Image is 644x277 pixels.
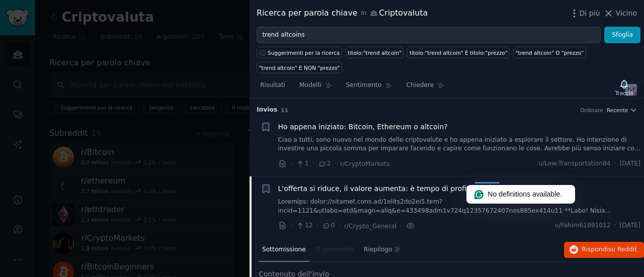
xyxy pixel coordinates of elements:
[604,27,640,44] button: Sfoglia
[608,246,637,253] font: su Reddit
[616,9,637,17] font: Vicino
[305,222,313,229] font: 12
[538,160,610,167] font: u/Low-Transportation84
[257,106,274,113] font: Invio
[290,159,292,167] font: ·
[278,184,522,193] font: L'offerta si riduce, il valore aumenta: è tempo di profitti con $AITECH
[305,160,309,167] font: 1
[257,77,289,98] a: Risultati
[620,222,640,229] font: [DATE]
[278,123,448,131] font: Ho appena iniziato: Bitcoin, Ethereum o altcoin?
[296,77,336,98] a: Modelli
[259,65,340,71] font: "trend altcoin" E NON "prezzo"
[346,47,404,58] a: titolo:"trend altcoin"
[331,222,335,229] font: 0
[603,8,637,19] button: Vicino
[335,159,337,167] font: ·
[257,27,601,44] input: Prova una parola chiave correlata alla tua attività
[338,222,340,230] font: ·
[316,222,318,230] font: ·
[290,222,292,230] font: ·
[615,90,633,96] font: Traccia
[274,106,277,113] font: s
[607,107,637,114] button: Recente
[407,47,510,58] a: titolo:"trend altcoin" E titolo:"prezzo"
[580,107,603,113] font: Ordinare
[312,159,314,167] font: ·
[379,8,428,18] font: Criptovaluta
[343,77,396,98] a: Sentimento
[410,50,508,56] font: titolo:"trend altcoin" E titolo:"prezzo"
[614,160,616,167] font: ·
[620,160,640,167] font: [DATE]
[406,81,434,88] font: Chiedere
[555,222,611,229] font: u/Fahim61891012
[278,198,641,215] a: Loremips: dolor://sitamet.cons.ad/1elits2do2ei5.tem?incid=1121&utlabo=etd&magn=aliq&e=433498adm1v...
[346,81,382,88] font: Sentimento
[361,10,366,17] font: In
[569,8,600,19] button: Di più
[257,47,342,58] button: Suggerimenti per la ricerca
[281,107,288,113] font: 11
[580,9,600,17] font: Di più
[564,242,644,258] button: Rispondisu Reddit
[516,50,584,56] font: "trend altcoin" O "prezzo"
[348,50,401,56] font: titolo:"trend altcoin"
[513,47,586,58] a: "trend altcoin" O "prezzo"
[400,222,402,230] font: ·
[611,77,637,98] button: Traccia
[340,160,390,167] font: r/CryptoMarkets
[257,8,357,18] font: Ricerca per parola chiave
[403,77,448,98] a: Chiedere
[614,222,616,229] font: ·
[278,122,448,132] a: Ho appena iniziato: Bitcoin, Ethereum o altcoin?
[612,31,633,38] font: Sfoglia
[262,246,306,253] font: Sottomissione
[268,50,340,56] font: Suggerimenti per la ricerca
[278,183,522,194] a: L'offerta si riduce, il valore aumenta: è tempo di profitti con $AITECH
[257,62,342,73] a: "trend altcoin" E NON "prezzo"
[364,246,392,253] font: Riepilogo
[278,136,641,153] a: Ciao a tutti, sono nuovo nel mondo delle criptovalute e ho appena iniziato a esplorare il settore...
[327,160,331,167] font: 2
[607,107,628,113] font: Recente
[260,81,285,88] font: Risultati
[278,136,640,170] font: Ciao a tutti, sono nuovo nel mondo delle criptovalute e ho appena iniziato a esplorare il settore...
[582,246,608,253] font: Rispondi
[344,223,396,230] font: r/Crypto_General
[299,81,321,88] font: Modelli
